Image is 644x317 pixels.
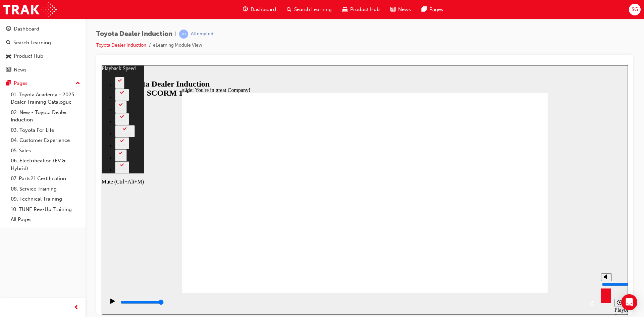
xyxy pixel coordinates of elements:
span: | [175,30,176,38]
span: guage-icon [243,5,248,14]
button: SG [629,4,641,15]
div: Playback Speed [513,242,523,254]
span: Toyota Dealer Induction [96,30,172,38]
span: pages-icon [6,81,11,87]
a: news-iconNews [385,3,416,16]
a: 04. Customer Experience [8,135,83,146]
div: Pages [14,80,28,87]
a: 01. Toyota Academy - 2025 Dealer Training Catalogue [8,90,83,107]
span: SG [632,6,638,13]
span: News [398,6,411,13]
div: Product Hub [14,52,43,60]
span: up-icon [75,79,80,88]
div: Attempted [191,31,213,37]
span: news-icon [6,67,11,73]
a: Product Hub [3,50,83,62]
span: learningRecordVerb_ATTEMPT-icon [179,30,188,39]
span: Dashboard [251,6,276,13]
button: DashboardSearch LearningProduct HubNews [3,21,83,77]
a: 06. Electrification (EV & Hybrid) [8,156,83,173]
span: guage-icon [6,26,11,32]
div: misc controls [496,227,523,249]
div: playback controls [3,227,496,249]
a: 03. Toyota For Life [8,125,83,136]
button: Pages [3,77,83,90]
a: All Pages [8,214,83,225]
a: Dashboard [3,23,83,35]
span: car-icon [342,5,347,14]
a: car-iconProduct Hub [337,3,385,16]
span: car-icon [6,53,11,59]
a: 07. Parts21 Certification [8,173,83,184]
a: search-iconSearch Learning [281,3,337,16]
a: News [3,64,83,76]
div: Search Learning [13,39,51,47]
button: Playback speed [513,233,523,242]
a: guage-iconDashboard [237,3,281,16]
a: Toyota Dealer Induction [96,42,146,48]
div: Open Intercom Messenger [621,294,637,310]
a: 09. Technical Training [8,194,83,204]
a: Search Learning [3,37,83,49]
img: Trak [3,2,57,17]
a: 08. Service Training [8,184,83,194]
a: 10. TUNE Rev-Up Training [8,204,83,215]
span: search-icon [6,40,11,46]
a: pages-iconPages [416,3,448,16]
button: Replay (Ctrl+Alt+R) [486,233,496,244]
button: 2 [13,11,23,23]
button: Play (Ctrl+Alt+P) [3,233,15,244]
div: Dashboard [14,25,39,33]
div: News [14,66,26,74]
span: pages-icon [422,5,427,14]
div: 2 [16,17,20,22]
span: Search Learning [294,6,332,13]
span: news-icon [390,5,395,14]
input: slide progress [19,234,62,240]
li: eLearning Module View [153,42,202,49]
span: search-icon [287,5,291,14]
a: 02. New - Toyota Dealer Induction [8,107,83,125]
a: 05. Sales [8,146,83,156]
span: prev-icon [74,304,79,312]
span: Pages [429,6,443,13]
span: Product Hub [350,6,380,13]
